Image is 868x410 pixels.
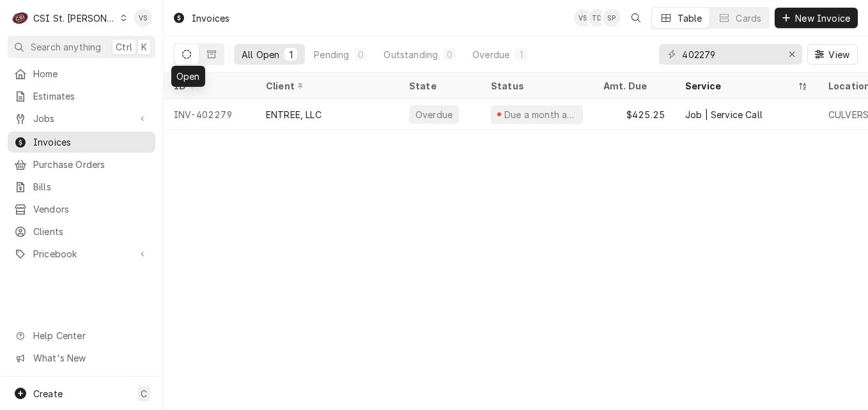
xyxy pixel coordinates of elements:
[517,48,525,61] div: 1
[116,40,132,54] span: Ctrl
[793,11,853,25] span: New Invoice
[603,79,662,93] div: Amt. Due
[242,48,279,61] div: All Open
[357,48,364,61] div: 0
[384,48,438,61] div: Outstanding
[574,9,592,27] div: Vicky Stuesse's Avatar
[826,48,852,61] span: View
[588,9,606,27] div: TD
[141,40,147,54] span: K
[682,44,778,65] input: Keyword search
[8,108,155,129] a: Go to Jobs
[33,225,149,238] span: Clients
[593,99,675,130] div: $425.25
[287,48,295,61] div: 1
[8,154,155,175] a: Purchase Orders
[31,40,101,54] span: Search anything
[33,180,149,194] span: Bills
[446,48,453,61] div: 0
[164,99,256,130] div: INV-402279
[33,135,149,149] span: Invoices
[134,9,152,27] div: VS
[33,67,149,80] span: Home
[33,388,63,399] span: Create
[8,132,155,153] a: Invoices
[503,108,578,121] div: Due a month ago
[134,9,152,27] div: Vicky Stuesse's Avatar
[626,8,646,28] button: Open search
[807,44,858,65] button: View
[588,9,606,27] div: Tim Devereux's Avatar
[33,329,148,342] span: Help Center
[8,243,155,264] a: Go to Pricebook
[266,108,322,121] div: ENTREE, LLC
[491,79,580,93] div: Status
[574,9,592,27] div: VS
[8,199,155,220] a: Vendors
[472,48,509,61] div: Overdue
[141,387,147,400] span: C
[414,108,454,121] div: Overdue
[33,89,149,103] span: Estimates
[33,11,116,25] div: CSI St. [PERSON_NAME]
[8,347,155,368] a: Go to What's New
[603,9,621,27] div: SP
[8,221,155,242] a: Clients
[33,351,148,365] span: What's New
[12,9,29,27] div: CSI St. Louis's Avatar
[8,325,155,346] a: Go to Help Center
[685,79,795,93] div: Service
[314,48,349,61] div: Pending
[409,79,470,93] div: State
[33,112,130,125] span: Jobs
[171,66,205,87] div: Open
[8,86,155,107] a: Estimates
[736,11,761,25] div: Cards
[33,247,130,261] span: Pricebook
[782,44,802,65] button: Erase input
[33,202,149,216] span: Vendors
[266,79,386,93] div: Client
[8,176,155,197] a: Bills
[8,63,155,84] a: Home
[33,158,149,171] span: Purchase Orders
[685,108,763,121] div: Job | Service Call
[678,11,702,25] div: Table
[174,79,243,93] div: ID
[603,9,621,27] div: Shelley Politte's Avatar
[12,9,29,27] div: C
[775,8,858,28] button: New Invoice
[8,36,155,58] button: Search anythingCtrlK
